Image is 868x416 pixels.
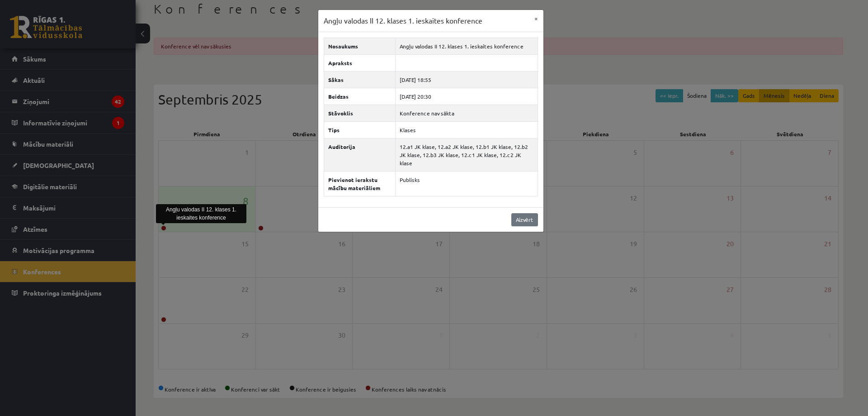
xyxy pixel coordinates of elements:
th: Nosaukums [324,38,396,54]
td: Publisks [396,171,538,196]
button: × [529,10,543,27]
th: Pievienot ierakstu mācību materiāliem [324,171,396,196]
th: Beidzas [324,88,396,105]
a: Aizvērt [511,213,538,226]
th: Stāvoklis [324,105,396,121]
th: Tips [324,121,396,138]
td: Klases [396,121,538,138]
th: Apraksts [324,54,396,71]
td: 12.a1 JK klase, 12.a2 JK klase, 12.b1 JK klase, 12.b2 JK klase, 12.b3 JK klase, 12.c1 JK klase, 1... [396,138,538,171]
td: Angļu valodas II 12. klases 1. ieskaites konference [396,38,538,54]
td: Konference nav sākta [396,105,538,121]
h3: Angļu valodas II 12. klases 1. ieskaites konference [324,15,482,26]
div: Angļu valodas II 12. klases 1. ieskaites konference [156,204,246,223]
th: Auditorija [324,138,396,171]
th: Sākas [324,71,396,88]
td: [DATE] 18:55 [396,71,538,88]
td: [DATE] 20:30 [396,88,538,105]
